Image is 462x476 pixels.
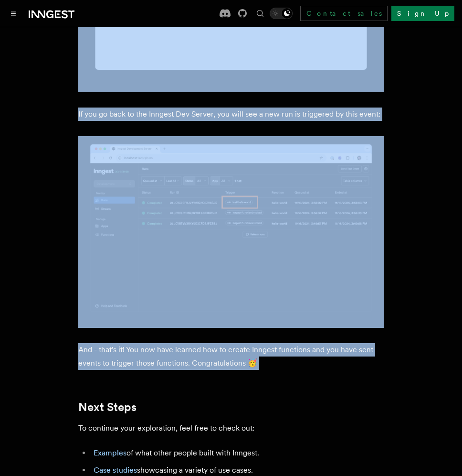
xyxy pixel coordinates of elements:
button: Find something... [254,8,266,19]
a: Contact sales [300,6,388,21]
a: Examples [94,448,126,457]
a: Next Steps [78,400,136,414]
button: Toggle navigation [8,8,19,19]
p: If you go back to the Inngest Dev Server, you will see a new run is triggered by this event: [78,108,384,121]
a: Case studies [94,465,137,475]
img: Inngest Dev Server web interface's runs tab with a third run triggered by the 'test/hello.world' ... [78,136,384,328]
button: Toggle dark mode [270,8,293,19]
p: And - that's it! You now have learned how to create Inngest functions and you have sent events to... [78,343,384,370]
p: To continue your exploration, feel free to check out: [78,422,384,435]
a: Sign Up [391,6,454,21]
li: of what other people built with Inngest. [91,446,384,460]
